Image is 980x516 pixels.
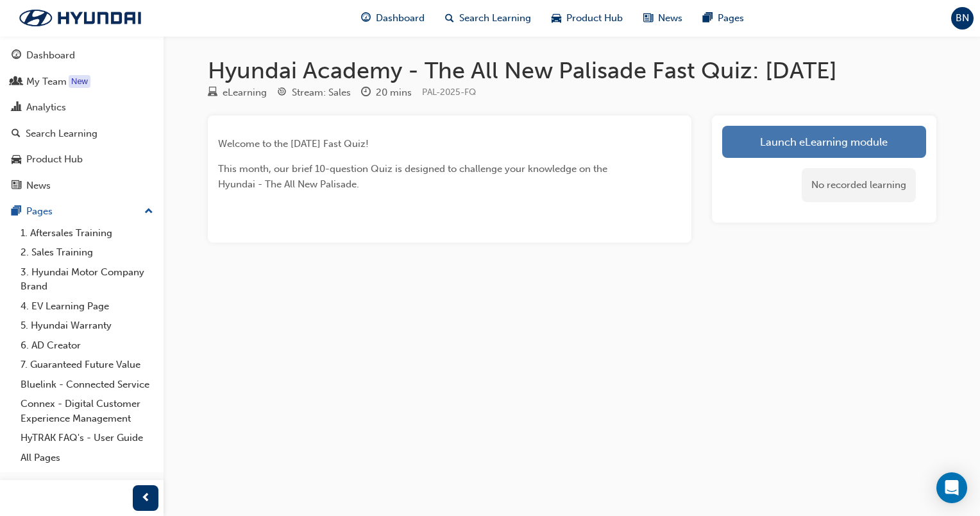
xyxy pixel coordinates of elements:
a: 3. Hyundai Motor Company Brand [15,262,158,297]
span: clock-icon [361,87,371,99]
button: Pages [5,200,158,223]
span: prev-icon [141,490,151,506]
a: Connex - Digital Customer Experience Management [15,394,158,428]
div: Analytics [26,100,66,115]
div: No recorded learning [802,168,916,202]
span: pages-icon [703,10,713,26]
a: guage-iconDashboard [351,5,435,31]
a: Launch eLearning module [722,126,926,158]
a: All Pages [15,448,158,468]
div: Open Intercom Messenger [936,472,967,503]
a: Search Learning [5,122,158,146]
a: 5. Hyundai Warranty [15,316,158,336]
span: News [658,11,682,26]
span: This month, our brief 10-question Quiz is designed to challenge your knowledge on the Hyundai - T... [218,163,610,190]
div: eLearning [223,85,267,100]
a: car-iconProduct Hub [541,5,633,31]
a: search-iconSearch Learning [435,5,541,31]
div: My Team [26,74,67,89]
span: BN [956,11,969,26]
span: people-icon [12,76,21,88]
img: Trak [6,4,154,31]
span: Welcome to the [DATE] Fast Quiz! [218,138,369,150]
a: Product Hub [5,148,158,171]
span: guage-icon [12,50,21,62]
a: 6. AD Creator [15,336,158,356]
a: 7. Guaranteed Future Value [15,355,158,375]
span: pages-icon [12,206,21,218]
span: car-icon [552,10,561,26]
div: Stream: Sales [292,85,351,100]
div: Duration [361,85,412,101]
button: BN [951,7,974,30]
button: DashboardMy TeamAnalyticsSearch LearningProduct HubNews [5,41,158,200]
span: Product Hub [566,11,623,26]
a: Analytics [5,96,158,119]
span: news-icon [643,10,653,26]
span: Dashboard [376,11,425,26]
a: 4. EV Learning Page [15,297,158,316]
span: news-icon [12,180,21,192]
a: pages-iconPages [693,5,754,31]
a: 2. Sales Training [15,243,158,262]
div: Dashboard [26,48,75,63]
div: Search Learning [26,126,97,141]
span: Learning resource code [422,87,476,98]
div: 20 mins [376,85,412,100]
span: learningResourceType_ELEARNING-icon [208,87,217,99]
a: Bluelink - Connected Service [15,375,158,395]
h1: Hyundai Academy - The All New Palisade Fast Quiz: [DATE] [208,56,936,85]
a: 1. Aftersales Training [15,223,158,243]
span: chart-icon [12,102,21,114]
a: news-iconNews [633,5,693,31]
div: News [26,178,51,193]
span: Search Learning [459,11,531,26]
span: car-icon [12,154,21,166]
span: Pages [718,11,744,26]
span: search-icon [445,10,454,26]
span: search-icon [12,128,21,140]
div: Stream [277,85,351,101]
a: Dashboard [5,44,158,67]
a: HyTRAK FAQ's - User Guide [15,428,158,448]
a: My Team [5,70,158,94]
div: Pages [26,204,53,219]
span: guage-icon [361,10,371,26]
span: up-icon [144,203,153,220]
div: Product Hub [26,152,83,167]
div: Tooltip anchor [69,75,90,88]
span: target-icon [277,87,287,99]
div: Type [208,85,267,101]
a: News [5,174,158,198]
